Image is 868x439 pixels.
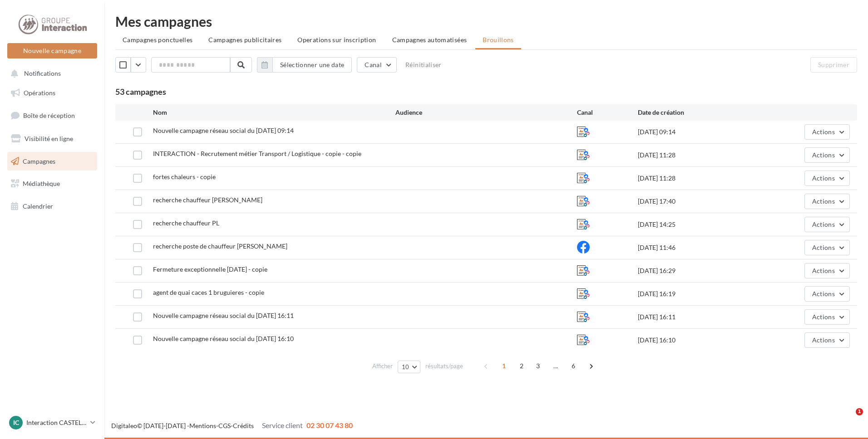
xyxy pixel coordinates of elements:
button: Canal [357,57,397,73]
button: Actions [804,194,850,209]
span: 2 [514,359,529,373]
span: Actions [812,128,835,136]
button: Sélectionner une date [272,57,352,73]
button: Sélectionner une date [257,57,352,73]
span: Opérations [24,89,55,97]
span: Médiathèque [23,180,60,187]
span: Actions [812,174,835,182]
button: 10 [398,361,421,373]
span: recherche chauffeur PL [153,219,219,227]
div: [DATE] 16:11 [638,312,759,322]
button: Actions [804,263,850,278]
div: [DATE] 16:29 [638,266,759,275]
span: fortes chaleurs - copie [153,173,216,180]
span: Visibilité en ligne [25,135,73,142]
span: Boîte de réception [23,112,75,119]
button: Supprimer [810,57,857,73]
span: Actions [812,313,835,321]
span: Actions [812,197,835,205]
button: Actions [804,286,850,302]
button: Actions [804,217,850,232]
div: Canal [577,108,637,117]
a: Opérations [5,83,99,102]
span: 53 campagnes [115,87,166,97]
span: Afficher [372,362,393,371]
button: Actions [804,171,850,186]
div: [DATE] 11:28 [638,151,759,160]
button: Réinitialiser [402,59,445,70]
span: Notifications [24,70,61,78]
div: Date de création [638,108,759,117]
span: Actions [812,290,835,298]
button: Actions [804,309,850,325]
a: Mentions [189,422,216,429]
span: Actions [812,267,835,274]
button: Actions [804,240,850,255]
a: Médiathèque [5,174,99,193]
button: Actions [804,124,850,140]
div: [DATE] 17:40 [638,197,759,206]
a: Digitaleo [111,422,137,429]
div: [DATE] 16:10 [638,336,759,345]
span: 3 [531,359,545,373]
span: Fermeture exceptionnelle 8 mai - copie [153,265,267,273]
button: Actions [804,332,850,348]
span: Nouvelle campagne réseau social du 30-05-2025 16:10 [153,335,294,342]
span: © [DATE]-[DATE] - - - [111,422,353,429]
p: Interaction CASTELNAU [26,418,87,427]
iframe: Intercom live chat [837,408,859,430]
a: IC Interaction CASTELNAU [7,414,97,431]
div: Audience [395,108,577,117]
span: 1 [856,408,863,415]
button: Nouvelle campagne [7,43,97,59]
span: Campagnes ponctuelles [123,36,192,44]
a: Boîte de réception [5,106,99,125]
span: IC [13,418,19,427]
span: Campagnes [23,157,55,165]
a: Visibilité en ligne [5,129,99,148]
span: Service client [262,421,303,429]
span: 10 [402,363,409,371]
span: recherche poste de chauffeur PL [153,242,287,250]
span: Actions [812,151,835,159]
span: Actions [812,244,835,251]
span: INTERACTION - Recrutement métier Transport / Logistique - copie - copie [153,150,361,157]
div: [DATE] 16:19 [638,289,759,298]
div: [DATE] 11:28 [638,174,759,183]
div: Mes campagnes [115,15,857,28]
a: Crédits [233,422,254,429]
span: recherche chauffeur toupie [153,196,262,204]
span: Nouvelle campagne réseau social du 30-05-2025 16:11 [153,312,294,319]
span: agent de quai caces 1 bruguieres - copie [153,288,264,296]
span: 02 30 07 43 80 [306,421,353,429]
a: Campagnes [5,152,99,171]
span: Nouvelle campagne réseau social du 17-07-2025 09:14 [153,127,294,134]
a: Calendrier [5,197,99,216]
div: Nom [153,108,395,117]
div: [DATE] 14:25 [638,220,759,229]
div: [DATE] 09:14 [638,127,759,137]
span: ... [548,359,563,373]
a: CGS [218,422,231,429]
span: Campagnes publicitaires [208,36,281,44]
div: [DATE] 11:46 [638,243,759,252]
span: Operations sur inscription [297,36,376,44]
span: résultats/page [425,362,463,371]
span: Calendrier [23,202,53,210]
button: Actions [804,147,850,163]
span: Actions [812,336,835,344]
span: 1 [497,359,511,373]
span: Campagnes automatisées [392,36,467,44]
span: Actions [812,220,835,228]
span: 6 [566,359,581,373]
